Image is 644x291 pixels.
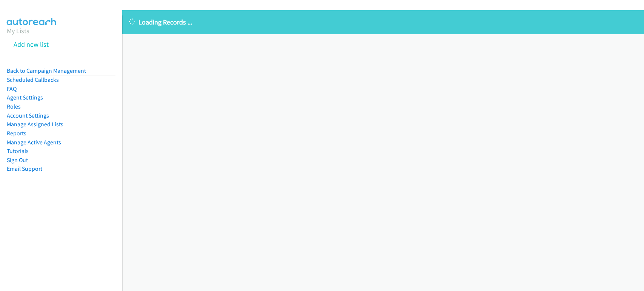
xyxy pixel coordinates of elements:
[7,26,29,35] a: My Lists
[7,156,28,164] a: Sign Out
[7,76,59,83] a: Scheduled Callbacks
[7,94,43,101] a: Agent Settings
[14,40,49,49] a: Add new list
[7,130,26,137] a: Reports
[7,121,63,128] a: Manage Assigned Lists
[7,103,21,110] a: Roles
[7,67,86,74] a: Back to Campaign Management
[7,139,61,146] a: Manage Active Agents
[7,85,17,92] a: FAQ
[129,17,637,27] p: Loading Records ...
[7,147,29,155] a: Tutorials
[7,165,42,172] a: Email Support
[7,112,49,119] a: Account Settings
